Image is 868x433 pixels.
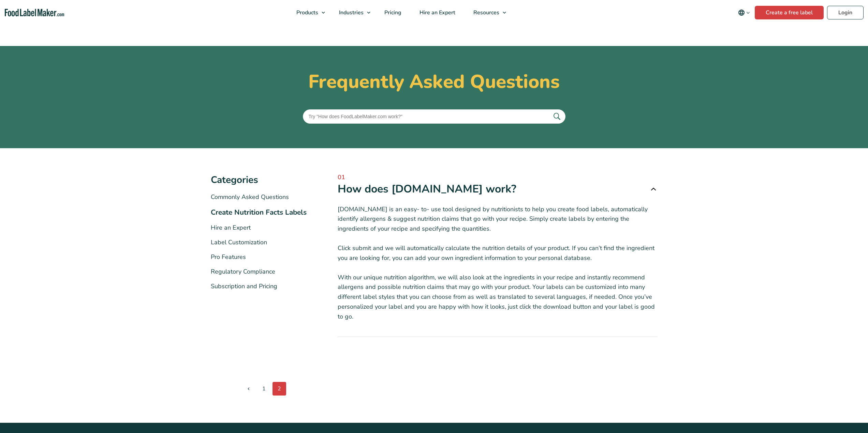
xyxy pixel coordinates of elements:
[338,243,658,263] p: Click submit and we will automatically calculate the nutrition details of your product. If you ca...
[338,182,658,196] div: How does [DOMAIN_NAME] work?
[211,207,318,218] li: Create Nutrition Facts Labels
[211,173,318,187] h3: Categories
[827,6,864,19] a: Login
[211,71,658,93] h1: Frequently Asked Questions
[211,253,246,261] a: Pro Features
[338,204,658,234] p: [DOMAIN_NAME] is an easy- to- use tool designed by nutritionists to help you create food labels, ...
[337,9,364,16] span: Industries
[338,173,658,196] a: 01 How does [DOMAIN_NAME] work?
[733,6,755,19] button: Change language
[5,9,64,17] a: Food Label Maker homepage
[417,9,456,16] span: Hire an Expert
[755,6,824,19] a: Create a free label
[382,9,402,16] span: Pricing
[211,267,275,276] a: Regulatory Compliance
[211,282,277,290] a: Subscription and Pricing
[211,223,251,232] a: Hire an Expert
[471,9,500,16] span: Resources
[294,9,319,16] span: Products
[211,238,267,246] a: Label Customization
[211,193,289,201] a: Commonly Asked Questions
[257,382,271,396] a: 1
[338,173,658,182] span: 01
[338,273,658,322] p: With our unique nutrition algorithm, we will also look at the ingredients in your recipe and inst...
[303,109,565,124] input: Try "How does FoodLabelMaker.com work?"
[273,382,286,396] span: 2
